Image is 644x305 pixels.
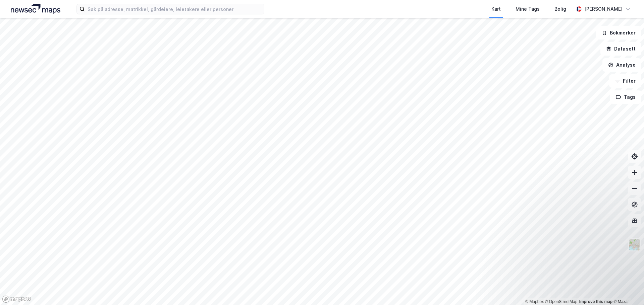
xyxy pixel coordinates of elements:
[85,4,264,14] input: Søk på adresse, matrikkel, gårdeiere, leietakere eller personer
[545,299,578,304] a: OpenStreetMap
[11,4,60,14] img: logo.a4113a55bc3d86da70a041830d287a7e.svg
[510,251,644,302] iframe: Intercom notifications message
[609,74,641,88] button: Filter
[516,5,540,13] div: Mine Tags
[610,90,641,104] button: Tags
[579,299,612,304] a: Improve this map
[596,26,641,40] button: Bokmerker
[554,5,566,13] div: Bolig
[602,58,641,72] button: Analyse
[628,238,641,251] img: Z
[2,295,32,303] a: Mapbox homepage
[491,5,501,13] div: Kart
[525,299,544,304] a: Mapbox
[584,5,623,13] div: [PERSON_NAME]
[600,42,641,56] button: Datasett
